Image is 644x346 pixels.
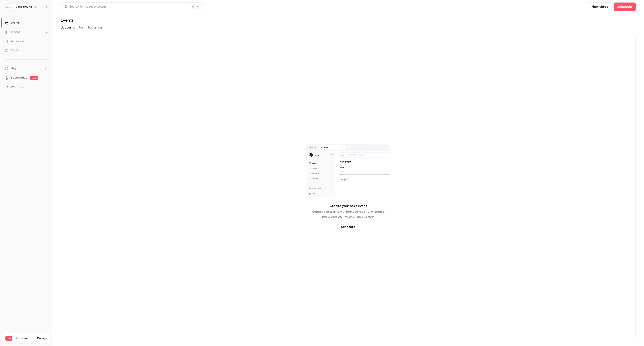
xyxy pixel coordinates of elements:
a: SpeakerHub [11,76,27,80]
span: new [30,76,38,80]
span: Plan usage [15,337,35,340]
button: Past [79,24,85,31]
img: BalloonOne [5,4,12,10]
h6: BalloonOne [16,5,32,9]
p: Capture registrants with branded registration pages. Repurpose your webinar once it's over. [312,209,384,219]
li: help-dropdown-opener [5,66,47,71]
button: New video [588,3,612,11]
button: Recurring [88,24,102,31]
div: Videos [5,30,20,34]
button: Upcoming [61,24,75,31]
a: Manage [37,337,47,340]
div: Audience [5,39,24,43]
h1: Events [61,18,74,23]
span: What's new [11,85,27,90]
div: Events [5,21,19,25]
iframe: Noticeable Trigger [42,86,47,89]
span: Help [11,66,17,71]
div: Search for videos or events [64,5,106,9]
button: Schedule [614,3,636,11]
div: Settings [5,48,22,53]
span: Pro [5,336,12,341]
p: Create your next event [330,203,367,208]
button: Schedule [337,223,359,231]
